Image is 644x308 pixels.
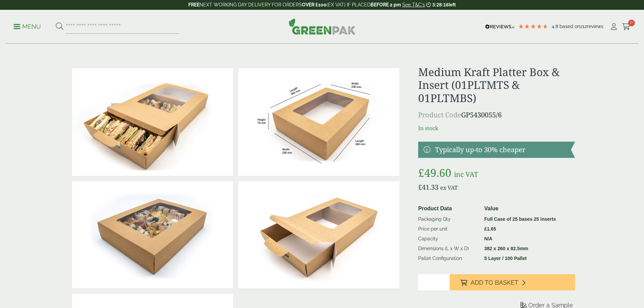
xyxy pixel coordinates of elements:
[418,66,575,104] h1: Medium Kraft Platter Box & Insert (01PLTMTS & 01PLTMBS)
[14,23,41,29] a: Menu
[484,216,556,222] strong: Full Case of 25 bases 25 inserts
[610,23,618,30] i: My Account
[418,110,461,119] span: Product Code
[628,20,635,26] span: 0
[485,24,515,29] img: REVIEWS.io
[415,234,481,244] td: Capacity
[418,110,575,120] p: GP5430055/6
[418,183,422,192] span: £
[72,68,233,176] img: IMG_4559
[622,23,630,30] i: Cart
[471,279,518,286] span: Add to Basket
[450,274,575,290] button: Add to Basket
[415,214,481,224] td: Packaging Qty
[238,181,399,289] img: IMG_4566
[238,68,399,176] img: Platter_med
[415,254,481,263] td: Pallet Configuration
[482,203,572,214] th: Value
[72,181,233,289] img: IMG_4542
[418,165,451,180] bdi: 49.60
[518,23,548,29] div: 4.79 Stars
[415,244,481,254] td: Dimensions (L x W x D)
[432,2,449,7] span: 3:28:16
[418,124,575,132] p: In stock
[415,203,481,214] th: Product Data
[552,24,559,29] span: 4.8
[449,2,456,7] span: left
[188,2,199,7] strong: FREE
[587,24,603,29] span: reviews
[580,24,587,29] span: 212
[622,22,630,32] a: 0
[484,246,528,251] strong: 382 x 260 x 82.5mm
[484,226,487,232] span: £
[440,184,458,191] span: ex VAT
[484,226,496,232] bdi: 1.65
[454,170,478,179] span: inc VAT
[418,165,424,180] span: £
[402,2,425,7] a: See T&C's
[415,224,481,234] td: Price per unit
[559,24,580,29] span: Based on
[418,183,438,192] bdi: 41.33
[302,2,327,7] strong: OVER £100
[289,18,356,34] img: GreenPak Supplies
[484,236,493,241] strong: N/A
[14,23,41,31] p: Menu
[371,2,401,7] strong: BEFORE 2 pm
[484,256,527,261] strong: 5 Layer / 100 Pallet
